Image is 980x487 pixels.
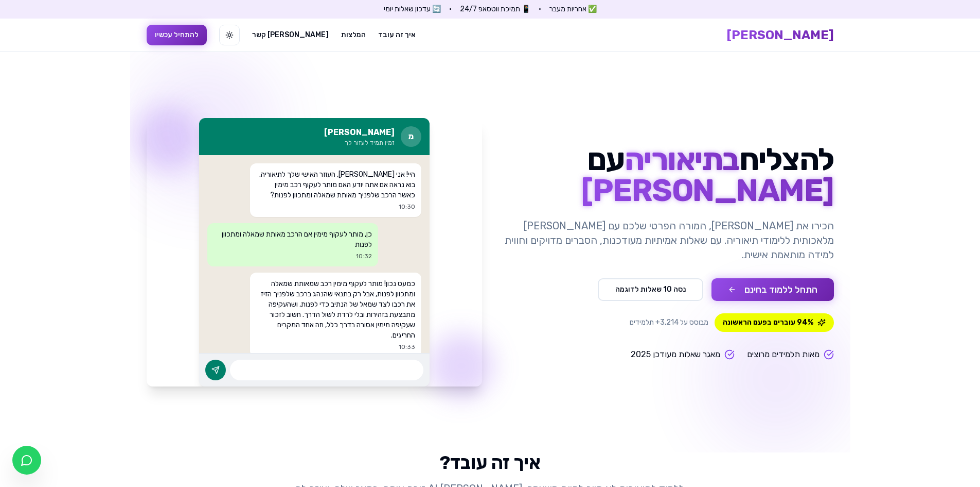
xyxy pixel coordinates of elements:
[498,219,834,262] p: הכירו את [PERSON_NAME], המורה הפרטי שלכם עם [PERSON_NAME] מלאכותית ללימודי תיאוריה. עם שאלות אמית...
[401,126,421,147] div: מ
[378,30,416,40] a: איך זה עובד
[147,25,207,45] button: להתחיל עכשיו
[213,229,372,250] p: כן, מותר לעקוף מימין אם הרכב מאותת שמאלה ומתכוון לפנות
[213,252,372,260] p: 10:32
[256,343,415,351] p: 10:33
[539,4,541,14] span: •
[341,30,366,40] a: המלצות
[625,141,739,178] span: בתיאוריה
[598,278,703,301] button: נסה 10 שאלות לדוגמה
[324,126,395,139] h3: [PERSON_NAME]
[498,144,834,206] h1: להצליח עם
[460,4,530,14] span: 📱 תמיכת ווטסאפ 24/7
[727,27,834,43] a: [PERSON_NAME]
[549,4,597,14] span: ✅ אחריות מעבר
[711,278,834,301] button: התחל ללמוד בחינם
[715,313,834,332] span: 94% עוברים בפעם הראשונה
[256,203,415,211] p: 10:30
[12,446,41,475] a: צ'אט בוואטסאפ
[256,279,415,341] p: כמעט נכון! מותר לעקוף מימין רכב שמאותת שמאלה ומתכוון לפנות, אבל רק בתנאי שהנהג ברכב שלפניך הזיז א...
[630,317,708,328] span: מבוסס על 3,214+ תלמידים
[747,348,819,361] span: מאות תלמידים מרוצים
[252,30,329,40] a: [PERSON_NAME] קשר
[256,170,415,200] p: היי! אני [PERSON_NAME], העוזר האישי שלך לתיאוריה. בוא נראה אם אתה יודע האם מותר לעקוף רכב מימין כ...
[384,4,441,14] span: 🔄 עדכון שאלות יומי
[631,348,720,361] span: מאגר שאלות מעודכן 2025
[324,139,395,147] p: זמין תמיד לעזור לך
[147,452,834,473] h2: איך זה עובד?
[449,4,452,14] span: •
[581,172,834,209] span: [PERSON_NAME]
